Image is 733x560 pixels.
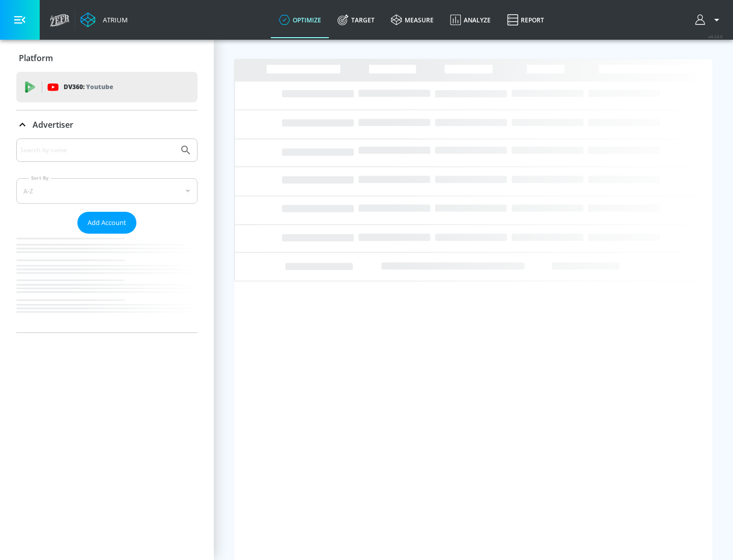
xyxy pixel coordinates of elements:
[77,212,136,234] button: Add Account
[16,178,198,204] div: A-Z
[19,52,53,64] p: Platform
[86,81,113,92] p: Youtube
[16,110,198,139] div: Advertiser
[16,234,198,332] nav: list of Advertiser
[271,2,329,38] a: optimize
[88,217,126,229] span: Add Account
[16,72,198,102] div: DV360: Youtube
[442,2,499,38] a: Analyze
[64,81,113,93] p: DV360:
[16,138,198,332] div: Advertiser
[329,2,383,38] a: Target
[709,34,723,39] span: v 4.24.0
[99,15,128,24] div: Atrium
[29,175,51,181] label: Sort By
[16,44,198,72] div: Platform
[20,144,175,157] input: Search by name
[33,119,73,130] p: Advertiser
[383,2,442,38] a: measure
[499,2,552,38] a: Report
[80,12,128,27] a: Atrium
